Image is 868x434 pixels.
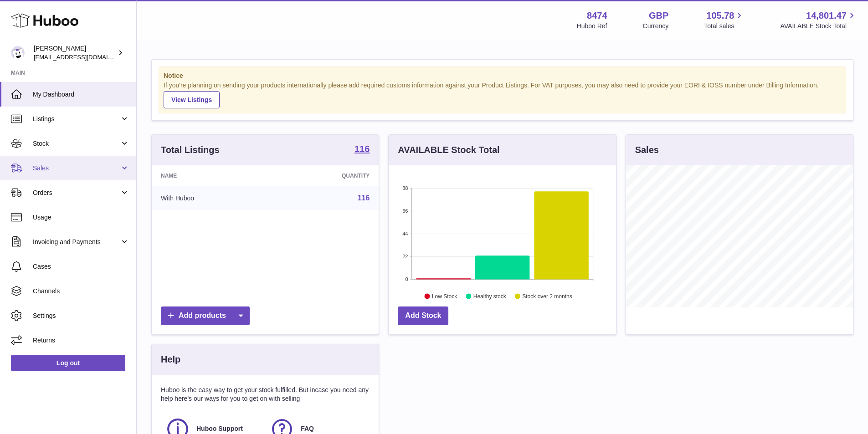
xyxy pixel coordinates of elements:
[161,353,180,366] h3: Help
[196,424,243,433] span: Huboo Support
[403,231,408,236] text: 44
[432,293,457,299] text: Low Stock
[33,115,120,123] span: Listings
[577,22,607,31] div: Huboo Ref
[33,336,129,345] span: Returns
[398,306,448,325] a: Add Stock
[806,10,847,22] span: 14,801.47
[780,10,857,31] a: 14,801.47 AVAILABLE Stock Total
[11,46,25,60] img: orders@neshealth.com
[635,144,659,156] h3: Sales
[33,189,120,197] span: Orders
[587,10,607,22] strong: 8474
[649,10,668,22] strong: GBP
[33,262,129,271] span: Cases
[403,208,408,214] text: 66
[33,213,129,222] span: Usage
[354,144,370,153] strong: 116
[33,287,129,296] span: Channels
[164,81,841,108] div: If you're planning on sending your products internationally please add required customs informati...
[33,139,120,148] span: Stock
[523,293,572,299] text: Stock over 2 months
[33,164,120,173] span: Sales
[704,10,745,31] a: 105.78 Total sales
[34,53,134,61] span: [EMAIL_ADDRESS][DOMAIN_NAME]
[152,186,272,210] td: With Huboo
[161,386,370,403] p: Huboo is the easy way to get your stock fulfilled. But incase you need any help here's our ways f...
[11,355,125,371] a: Log out
[152,165,272,186] th: Name
[161,144,220,156] h3: Total Listings
[33,90,129,99] span: My Dashboard
[34,44,116,61] div: [PERSON_NAME]
[272,165,379,186] th: Quantity
[406,276,408,282] text: 0
[354,144,370,155] a: 116
[161,306,250,325] a: Add products
[301,424,314,433] span: FAQ
[398,144,499,156] h3: AVAILABLE Stock Total
[33,311,129,320] span: Settings
[403,185,408,191] text: 88
[473,293,507,299] text: Healthy stock
[164,71,841,80] strong: Notice
[358,194,370,202] a: 116
[706,10,734,22] span: 105.78
[33,238,120,246] span: Invoicing and Payments
[643,22,669,31] div: Currency
[164,91,220,108] a: View Listings
[403,254,408,259] text: 22
[780,22,857,31] span: AVAILABLE Stock Total
[704,22,745,31] span: Total sales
